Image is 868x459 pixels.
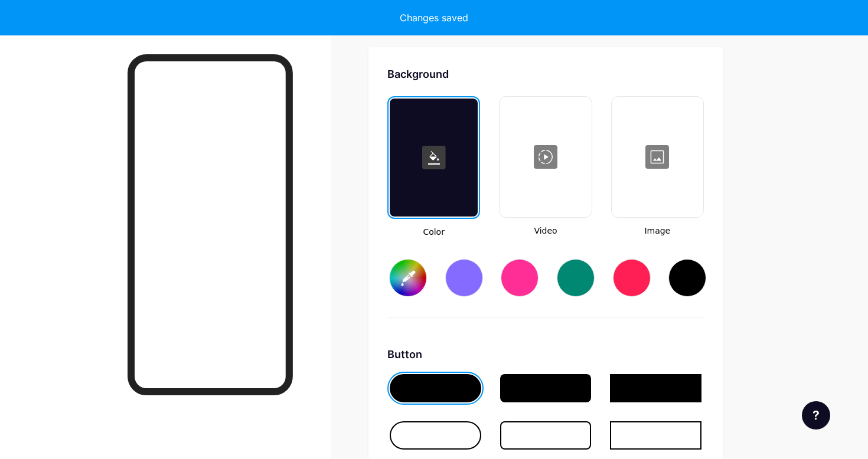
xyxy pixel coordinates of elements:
[611,225,704,237] span: Image
[387,226,480,238] span: Color
[387,346,704,362] div: Button
[499,225,592,237] span: Video
[387,66,704,82] div: Background
[400,11,468,25] div: Changes saved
